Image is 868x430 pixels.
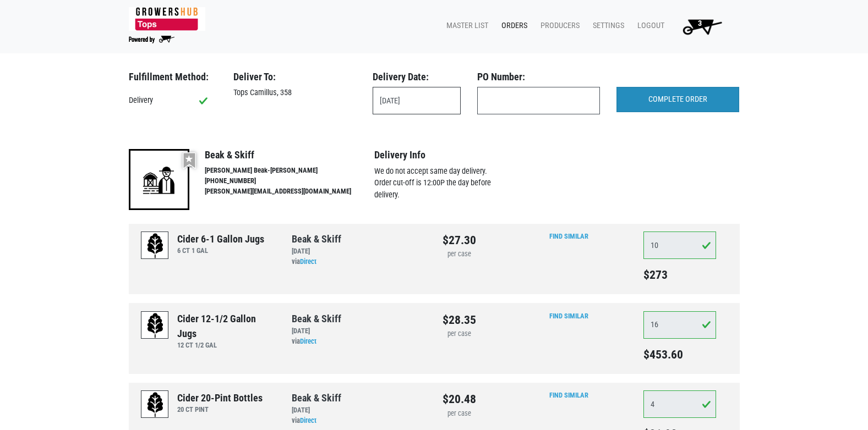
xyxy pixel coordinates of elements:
[373,87,461,114] input: Select Date
[300,257,316,266] a: Direct
[205,166,374,176] li: [PERSON_NAME] Beak-[PERSON_NAME]
[532,15,584,36] a: Producers
[493,15,532,36] a: Orders
[177,246,264,255] h6: 6 CT 1 GAL
[643,390,717,418] input: Qty
[373,71,461,83] h3: Delivery Date:
[443,329,476,339] div: per case
[678,15,727,37] img: Cart
[177,405,263,414] h6: 20 CT PINT
[141,312,169,339] img: placeholder-variety-43d6402dacf2d531de610a020419775a.svg
[643,268,717,282] h5: $273
[629,15,669,36] a: Logout
[205,149,374,161] h4: Beak & Skiff
[584,15,629,36] a: Settings
[205,176,374,186] li: [PHONE_NUMBER]
[292,326,426,337] div: [DATE]
[549,232,588,240] a: Find Similar
[225,87,364,99] div: Tops Camillus, 358
[292,233,341,245] a: Beak & Skiff
[129,36,174,43] img: Powered by Big Wheelbarrow
[698,19,702,28] span: 3
[549,312,588,320] a: Find Similar
[292,313,341,324] a: Beak & Skiff
[129,71,217,83] h3: Fulfillment Method:
[643,348,717,362] h5: $453.60
[292,246,426,257] div: [DATE]
[443,390,476,408] div: $20.48
[300,337,316,345] a: Direct
[233,71,356,83] h3: Deliver To:
[443,231,476,249] div: $27.30
[292,416,426,426] div: via
[443,409,476,419] div: per case
[129,7,205,31] img: 279edf242af8f9d49a69d9d2afa010fb.png
[643,311,717,339] input: Qty
[292,337,426,347] div: via
[177,341,275,349] h6: 12 CT 1/2 GAL
[205,186,374,197] li: [PERSON_NAME][EMAIL_ADDRESS][DOMAIN_NAME]
[292,405,426,416] div: [DATE]
[292,392,341,404] a: Beak & Skiff
[443,249,476,260] div: per case
[141,391,169,418] img: placeholder-variety-43d6402dacf2d531de610a020419775a.svg
[669,15,731,37] a: 3
[438,15,493,36] a: Master List
[177,311,275,341] div: Cider 12-1/2 Gallon Jugs
[443,311,476,329] div: $28.35
[177,231,264,246] div: Cider 6-1 Gallon Jugs
[477,71,600,83] h3: PO Number:
[374,149,505,161] h4: Delivery Info
[141,232,169,260] img: placeholder-variety-43d6402dacf2d531de610a020419775a.svg
[374,166,505,201] p: We do not accept same day delivery. Order cut-off is 12:00P the day before delivery.
[616,87,739,112] input: COMPLETE ORDER
[177,390,263,405] div: Cider 20-Pint Bottles
[549,391,588,399] a: Find Similar
[643,231,717,259] input: Qty
[129,149,189,210] img: 6-ffe85f7560f3a7bdc85868ce0f288644.png
[300,416,316,425] a: Direct
[292,257,426,267] div: via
